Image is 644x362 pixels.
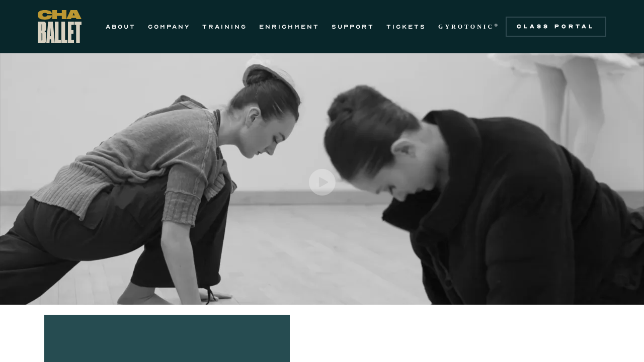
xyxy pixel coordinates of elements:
[494,23,500,28] sup: ®
[438,21,500,33] a: GYROTONIC®
[386,21,426,33] a: TICKETS
[512,23,600,31] div: Class Portal
[506,17,606,37] a: Class Portal
[202,21,247,33] a: TRAINING
[259,21,319,33] a: ENRICHMENT
[332,21,374,33] a: SUPPORT
[148,21,190,33] a: COMPANY
[38,10,82,43] a: home
[438,23,494,30] strong: GYROTONIC
[106,21,136,33] a: ABOUT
